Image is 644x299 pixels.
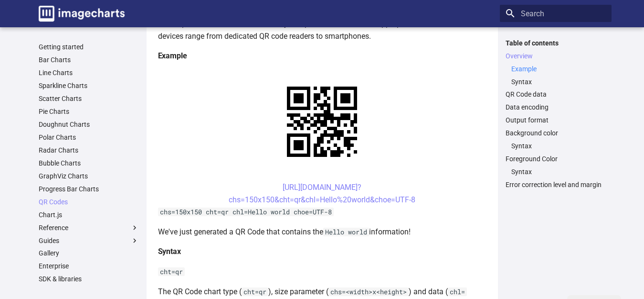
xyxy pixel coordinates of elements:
a: Radar Charts [39,146,139,155]
nav: Table of contents [500,39,612,189]
a: Bubble Charts [39,159,139,167]
code: cht=qr [242,288,268,296]
input: Search [500,5,612,22]
label: Reference [39,223,139,232]
a: Image-Charts documentation [35,2,128,25]
a: Syntax [511,167,606,176]
h4: Example [158,50,486,62]
a: Syntax [511,142,606,150]
a: QR Codes [39,198,139,206]
a: Gallery [39,249,139,257]
code: chs=150x150 cht=qr chl=Hello world choe=UTF-8 [158,208,334,216]
nav: Foreground Color [506,167,606,176]
a: Syntax [511,78,606,86]
a: [URL][DOMAIN_NAME]?chs=150x150&cht=qr&chl=Hello%20world&choe=UTF-8 [229,183,415,204]
code: Hello world [323,228,369,236]
a: Error correction level and margin [506,180,606,189]
img: chart [270,70,374,174]
a: Progress Bar Charts [39,185,139,193]
a: Data encoding [506,103,606,111]
code: chs=<width>x<height> [328,288,409,296]
a: QR Code data [506,90,606,99]
a: Background color [506,129,606,137]
nav: Background color [506,142,606,150]
nav: Overview [506,65,606,86]
a: Getting started [39,43,139,51]
a: SDK & libraries [39,275,139,283]
a: Enterprise [39,262,139,270]
a: GraphViz Charts [39,172,139,180]
label: Table of contents [500,39,612,47]
a: Polar Charts [39,133,139,142]
a: Pie Charts [39,107,139,116]
a: Overview [506,52,606,60]
a: Chart.js [39,210,139,219]
code: cht=qr [158,267,185,276]
a: Example [511,65,606,73]
p: We've just generated a QR Code that contains the information! [158,226,486,238]
label: Guides [39,236,139,245]
img: logo [39,6,125,22]
a: Bar Charts [39,55,139,64]
a: Output format [506,116,606,124]
a: Doughnut Charts [39,120,139,129]
a: Sparkline Charts [39,81,139,90]
h4: Syntax [158,245,486,258]
a: Line Charts [39,68,139,77]
a: Scatter Charts [39,94,139,103]
a: Foreground Color [506,155,606,163]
